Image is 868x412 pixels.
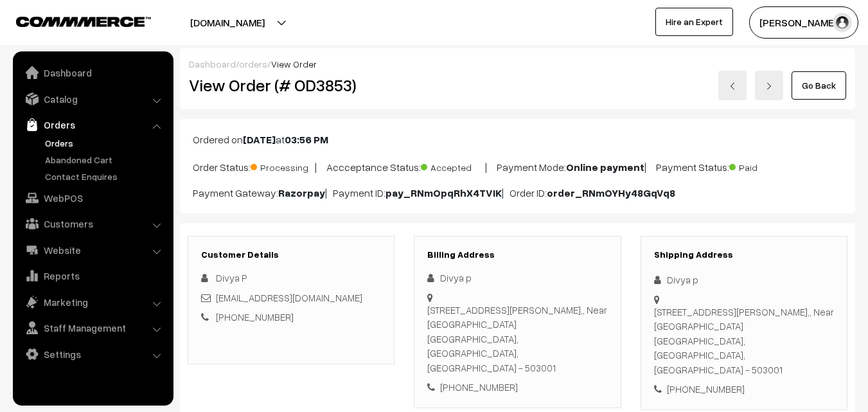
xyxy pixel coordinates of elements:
a: Catalog [16,87,169,111]
a: Staff Management [16,316,169,339]
span: Divya P [216,272,247,283]
a: [PHONE_NUMBER] [216,311,294,323]
a: Orders [16,113,169,136]
img: COMMMERCE [16,17,151,26]
a: Orders [42,136,169,150]
a: Marketing [16,291,169,314]
b: order_RNmOYHy48GqVq8 [547,186,675,199]
b: Online payment [566,161,644,174]
p: Order Status: | Accceptance Status: | Payment Mode: | Payment Status: [193,157,842,175]
h3: Billing Address [427,249,607,260]
b: 03:56 PM [285,133,328,146]
img: left-arrow.png [729,82,736,90]
a: WebPOS [16,186,169,210]
div: / / [189,57,846,71]
div: [PHONE_NUMBER] [427,380,607,395]
a: Dashboard [16,61,169,84]
a: Website [16,238,169,262]
b: Razorpay [278,186,325,199]
button: [PERSON_NAME] [749,6,858,39]
a: [EMAIL_ADDRESS][DOMAIN_NAME] [216,292,362,303]
span: Paid [729,157,793,174]
span: Processing [251,157,315,174]
div: [STREET_ADDRESS][PERSON_NAME],, Near [GEOGRAPHIC_DATA] [GEOGRAPHIC_DATA], [GEOGRAPHIC_DATA], [GEO... [427,303,607,375]
b: pay_RNmOpqRhX4TVIK [385,186,502,199]
a: COMMMERCE [16,13,128,28]
a: Dashboard [189,58,236,69]
a: Contact Enquires [42,170,169,183]
h3: Customer Details [201,249,381,260]
a: Abandoned Cart [42,153,169,166]
p: Payment Gateway: | Payment ID: | Order ID: [193,185,842,201]
h3: Shipping Address [654,249,834,260]
a: orders [239,58,267,69]
a: Reports [16,264,169,287]
span: Accepted [421,157,485,174]
a: Settings [16,343,169,366]
img: right-arrow.png [765,82,773,90]
img: user [833,13,852,32]
h2: View Order (# OD3853) [189,75,395,95]
p: Ordered on at [193,132,842,147]
span: View Order [271,58,317,69]
a: Hire an Expert [655,8,733,36]
button: [DOMAIN_NAME] [145,6,310,39]
b: [DATE] [243,133,276,146]
div: [PHONE_NUMBER] [654,382,834,397]
a: Go Back [792,71,846,100]
div: [STREET_ADDRESS][PERSON_NAME],, Near [GEOGRAPHIC_DATA] [GEOGRAPHIC_DATA], [GEOGRAPHIC_DATA], [GEO... [654,305,834,377]
div: Divya p [427,271,607,285]
a: Customers [16,212,169,235]
div: Divya p [654,273,834,287]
